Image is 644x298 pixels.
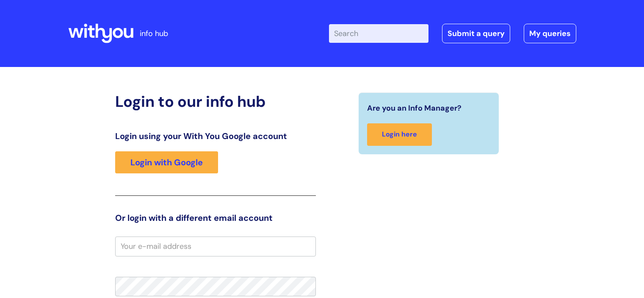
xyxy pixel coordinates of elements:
[329,24,428,43] input: Search
[115,213,316,223] h3: Or login with a different email account
[115,92,316,111] h2: Login to our info hub
[367,101,462,115] span: Are you an Info Manager?
[367,123,432,146] a: Login here
[115,237,316,256] input: Your e-mail address
[115,151,218,173] a: Login with Google
[442,24,510,43] a: Submit a query
[115,131,316,141] h3: Login using your With You Google account
[140,27,168,40] p: info hub
[524,24,576,43] a: My queries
